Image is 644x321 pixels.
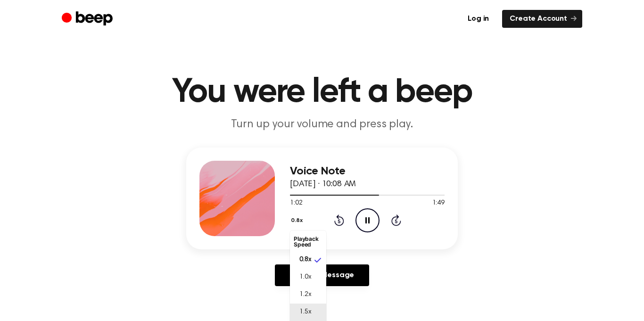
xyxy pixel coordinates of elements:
a: Beep [62,10,115,28]
button: 0.8x [290,213,306,229]
h3: Voice Note [290,165,445,178]
span: 1.5x [299,307,311,317]
a: Log in [460,10,496,28]
span: [DATE] · 10:08 AM [290,180,356,189]
h1: You were left a beep [81,75,563,109]
span: 1.0x [299,272,311,282]
span: 1:02 [290,198,302,208]
span: 0.8x [299,255,311,265]
li: Playback Speed [290,232,326,251]
p: Turn up your volume and press play. [141,117,503,132]
span: 1:49 [432,198,445,208]
a: Reply to Message [275,264,369,286]
a: Create Account [502,10,582,28]
span: 1.2x [299,290,311,300]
